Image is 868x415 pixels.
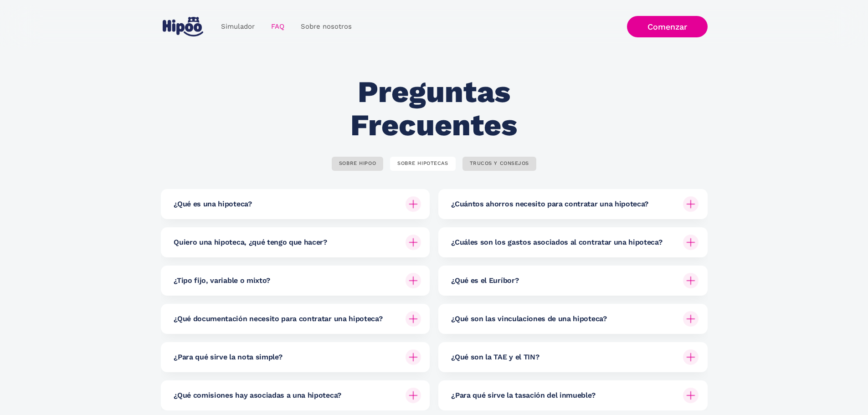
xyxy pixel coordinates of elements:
div: SOBRE HIPOTECAS [397,160,448,167]
h6: ¿Qué son la TAE y el TIN? [451,352,539,362]
h6: ¿Qué documentación necesito para contratar una hipoteca? [174,314,382,324]
div: SOBRE HIPOO [339,160,376,167]
h6: ¿Cuáles son los gastos asociados al contratar una hipoteca? [451,237,662,247]
a: Simulador [213,18,263,36]
h2: Preguntas Frecuentes [299,76,569,142]
a: Sobre nosotros [293,18,360,36]
a: Comenzar [627,16,708,37]
div: TRUCOS Y CONSEJOS [470,160,529,167]
h6: ¿Para qué sirve la nota simple? [174,352,282,362]
h6: ¿Tipo fijo, variable o mixto? [174,276,270,286]
h6: ¿Qué comisiones hay asociadas a una hipoteca? [174,390,341,400]
a: home [161,13,205,40]
h6: ¿Qué son las vinculaciones de una hipoteca? [451,314,606,324]
a: FAQ [263,18,293,36]
h6: ¿Para qué sirve la tasación del inmueble? [451,390,595,400]
h6: Quiero una hipoteca, ¿qué tengo que hacer? [174,237,327,247]
h6: ¿Qué es el Euríbor? [451,276,519,286]
h6: ¿Cuántos ahorros necesito para contratar una hipoteca? [451,199,648,209]
h6: ¿Qué es una hipoteca? [174,199,252,209]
